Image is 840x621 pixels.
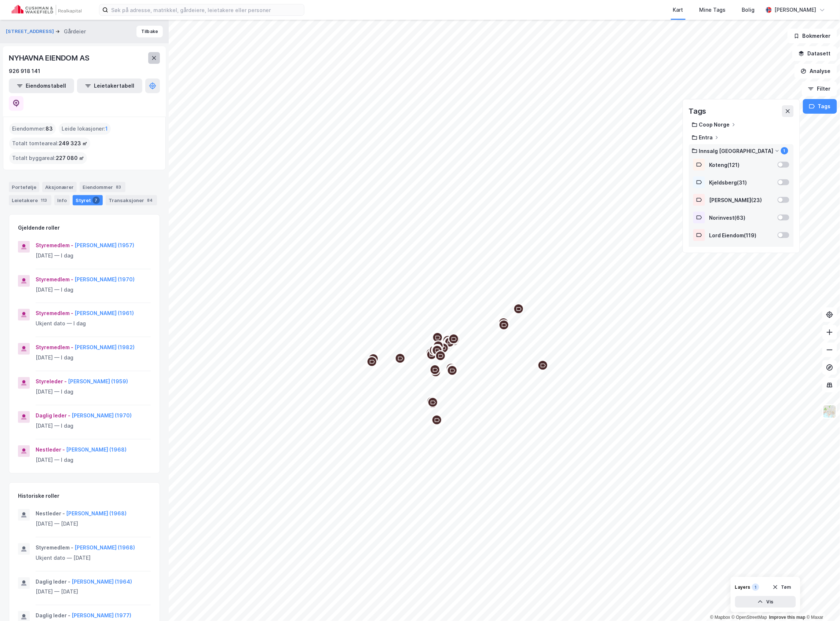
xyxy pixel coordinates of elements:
[427,395,438,406] div: Map marker
[446,363,457,374] div: Map marker
[9,138,90,149] div: Totalt tomteareal :
[498,317,509,328] div: Map marker
[795,64,837,78] button: Analyse
[431,414,442,425] div: Map marker
[735,584,750,590] div: Layers
[395,353,406,364] div: Map marker
[39,197,48,204] div: 113
[426,396,437,407] div: Map marker
[105,124,108,133] span: 1
[803,586,840,621] div: Kontrollprogram for chat
[368,353,379,364] div: Map marker
[77,78,142,93] button: Leietakertabell
[710,615,730,620] a: Mapbox
[6,28,55,35] button: [STREET_ADDRESS]
[36,387,151,396] div: [DATE] — I dag
[432,332,443,343] div: Map marker
[36,353,151,362] div: [DATE] — I dag
[9,78,74,93] button: Eiendomstabell
[59,139,87,148] span: 249 323 ㎡
[36,587,151,596] div: [DATE] — [DATE]
[9,123,56,135] div: Eiendommer :
[699,148,774,154] div: Innsalg [GEOGRAPHIC_DATA]
[36,554,151,562] div: Ukjent dato — [DATE]
[429,345,440,356] div: Map marker
[498,319,510,330] div: Map marker
[9,67,40,76] div: 926 918 141
[448,333,459,344] div: Map marker
[9,152,87,164] div: Totalt byggareal :
[443,337,454,348] div: Map marker
[9,52,91,64] div: NYHAVNA EIENDOM AS
[432,341,443,352] div: Map marker
[427,397,438,408] div: Map marker
[108,4,304,15] input: Søk på adresse, matrikkel, gårdeiere, leietakere eller personer
[106,195,157,205] div: Transaksjoner
[709,179,773,186] div: Kjeldsberg ( 31 )
[36,285,151,294] div: [DATE] — I dag
[788,29,837,43] button: Bokmerker
[9,182,39,192] div: Portefølje
[689,105,706,117] div: Tags
[752,584,759,591] div: 1
[432,345,443,356] div: Map marker
[92,197,100,204] div: 7
[431,343,442,354] div: Map marker
[426,349,437,360] div: Map marker
[709,162,773,168] div: Koteng ( 121 )
[36,519,151,528] div: [DATE] — [DATE]
[430,364,441,375] div: Map marker
[433,340,444,351] div: Map marker
[742,6,755,14] div: Bolig
[673,6,683,14] div: Kart
[45,124,53,133] span: 83
[42,182,77,192] div: Aksjonærer
[432,344,443,355] div: Map marker
[366,356,377,367] div: Map marker
[114,183,123,191] div: 83
[64,27,86,36] div: Gårdeier
[792,46,837,61] button: Datasett
[36,456,151,464] div: [DATE] — I dag
[803,586,840,621] iframe: Chat Widget
[73,195,103,205] div: Styret
[9,195,51,205] div: Leietakere
[735,596,796,608] button: Vis
[36,421,151,430] div: [DATE] — I dag
[442,335,453,346] div: Map marker
[732,615,767,620] a: OpenStreetMap
[12,5,81,15] img: cushman-wakefield-realkapital-logo.202ea83816669bd177139c58696a8fa1.svg
[700,6,726,14] div: Mine Tags
[36,251,151,260] div: [DATE] — I dag
[54,195,70,205] div: Info
[781,147,788,154] div: 1
[447,364,458,375] div: Map marker
[709,232,773,238] div: Lord Eiendom ( 119 )
[802,81,837,96] button: Filter
[444,337,455,348] div: Map marker
[80,182,125,192] div: Eiendommer
[709,215,773,221] div: Norinvest ( 63 )
[775,6,817,14] div: [PERSON_NAME]
[768,581,796,593] button: Tøm
[447,365,458,376] div: Map marker
[18,492,59,500] div: Historiske roller
[823,405,837,419] img: Z
[146,197,154,204] div: 84
[803,99,837,114] button: Tags
[699,121,730,128] div: Coop Norge
[136,26,163,37] button: Tilbake
[537,360,548,371] div: Map marker
[709,197,773,203] div: [PERSON_NAME] ( 23 )
[426,348,437,359] div: Map marker
[431,345,442,356] div: Map marker
[769,615,806,620] a: Improve this map
[18,223,60,232] div: Gjeldende roller
[513,303,524,314] div: Map marker
[435,350,446,361] div: Map marker
[36,319,151,328] div: Ukjent dato — I dag
[699,134,713,140] div: Entra
[56,154,84,162] span: 227 080 ㎡
[59,123,111,135] div: Leide lokasjoner :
